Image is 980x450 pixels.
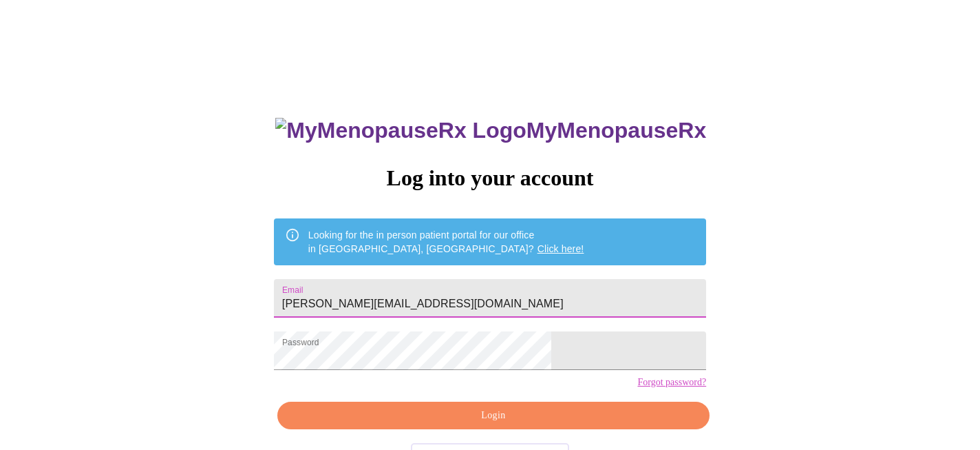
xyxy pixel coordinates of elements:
[274,165,706,191] h3: Log into your account
[275,118,526,143] img: MyMenopauseRx Logo
[277,402,710,430] button: Login
[308,223,584,261] div: Looking for the in person patient portal for our office in [GEOGRAPHIC_DATA], [GEOGRAPHIC_DATA]?
[537,243,584,254] a: Click here!
[637,377,706,388] a: Forgot password?
[293,407,694,425] span: Login
[275,118,706,143] h3: MyMenopauseRx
